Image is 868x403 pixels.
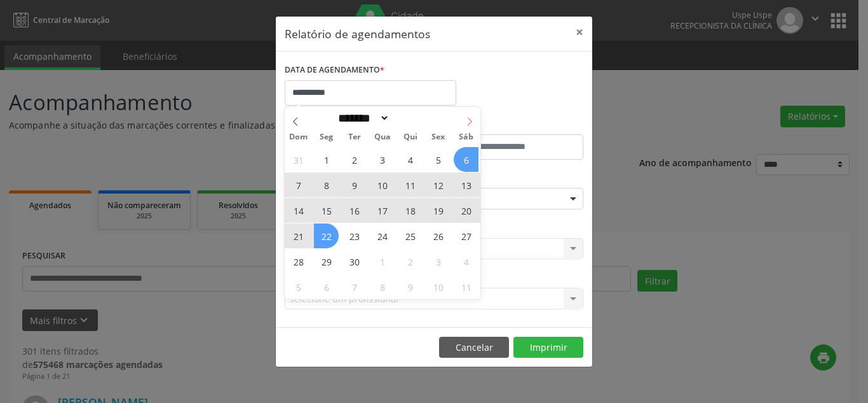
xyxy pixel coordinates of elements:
span: Setembro 11, 2025 [398,173,423,197]
span: Setembro 26, 2025 [426,223,451,248]
h5: Relatório de agendamentos [285,25,430,42]
span: Outubro 1, 2025 [370,249,395,274]
span: Setembro 21, 2025 [286,223,311,248]
span: Setembro 5, 2025 [426,147,451,172]
span: Setembro 15, 2025 [314,198,339,223]
span: Setembro 10, 2025 [370,173,395,197]
span: Setembro 29, 2025 [314,249,339,274]
span: Setembro 30, 2025 [342,249,367,274]
span: Outubro 10, 2025 [426,274,451,299]
span: Setembro 18, 2025 [398,198,423,223]
span: Outubro 3, 2025 [426,249,451,274]
span: Setembro 8, 2025 [314,173,339,197]
label: ATÉ [437,115,583,134]
span: Qui [397,133,424,141]
span: Setembro 4, 2025 [398,147,423,172]
span: Setembro 12, 2025 [426,173,451,197]
span: Outubro 8, 2025 [370,274,395,299]
span: Setembro 2, 2025 [342,147,367,172]
span: Outubro 6, 2025 [314,274,339,299]
span: Sáb [452,133,480,141]
span: Setembro 1, 2025 [314,147,339,172]
span: Setembro 22, 2025 [314,223,339,248]
span: Setembro 3, 2025 [370,147,395,172]
span: Outubro 9, 2025 [398,274,423,299]
span: Sex [424,133,452,141]
span: Ter [341,133,369,141]
span: Outubro 4, 2025 [454,249,478,274]
label: DATA DE AGENDAMENTO [285,60,384,80]
select: Month [334,111,390,125]
button: Close [567,17,592,48]
span: Setembro 19, 2025 [426,198,451,223]
span: Qua [369,133,397,141]
span: Outubro 11, 2025 [454,274,478,299]
span: Setembro 28, 2025 [286,249,311,274]
span: Setembro 23, 2025 [342,223,367,248]
span: Setembro 25, 2025 [398,223,423,248]
span: Seg [313,133,341,141]
span: Outubro 5, 2025 [286,274,311,299]
span: Setembro 20, 2025 [454,198,478,223]
span: Setembro 27, 2025 [454,223,478,248]
span: Agosto 31, 2025 [286,147,311,172]
span: Setembro 14, 2025 [286,198,311,223]
span: Setembro 9, 2025 [342,173,367,197]
span: Setembro 24, 2025 [370,223,395,248]
input: Year [390,111,431,125]
span: Setembro 13, 2025 [454,173,478,197]
span: Setembro 16, 2025 [342,198,367,223]
button: Imprimir [513,337,583,358]
span: Outubro 2, 2025 [398,249,423,274]
span: Outubro 7, 2025 [342,274,367,299]
button: Cancelar [439,337,509,358]
span: Setembro 6, 2025 [454,147,478,172]
span: Dom [285,133,313,141]
span: Setembro 17, 2025 [370,198,395,223]
span: Setembro 7, 2025 [286,173,311,197]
